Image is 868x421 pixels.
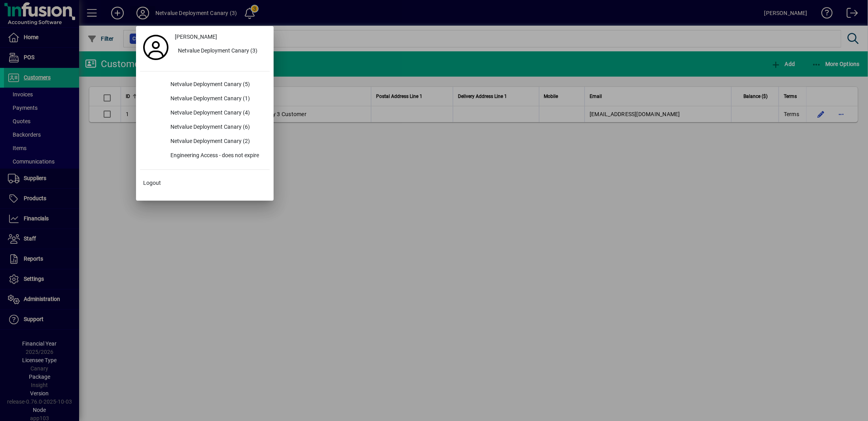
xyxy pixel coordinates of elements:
div: Netvalue Deployment Canary (4) [164,106,270,120]
div: Netvalue Deployment Canary (5) [164,78,270,92]
button: Logout [140,176,270,190]
span: [PERSON_NAME] [175,33,217,41]
a: [PERSON_NAME] [172,30,270,44]
button: Netvalue Deployment Canary (2) [140,135,270,149]
button: Netvalue Deployment Canary (1) [140,92,270,106]
button: Engineering Access - does not expire [140,149,270,163]
button: Netvalue Deployment Canary (3) [172,44,270,58]
button: Netvalue Deployment Canary (4) [140,106,270,120]
div: Netvalue Deployment Canary (6) [164,120,270,135]
a: Profile [140,40,172,55]
div: Netvalue Deployment Canary (2) [164,135,270,149]
div: Netvalue Deployment Canary (1) [164,92,270,106]
button: Netvalue Deployment Canary (5) [140,78,270,92]
button: Netvalue Deployment Canary (6) [140,120,270,135]
span: Logout [143,179,161,187]
div: Engineering Access - does not expire [164,149,270,163]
